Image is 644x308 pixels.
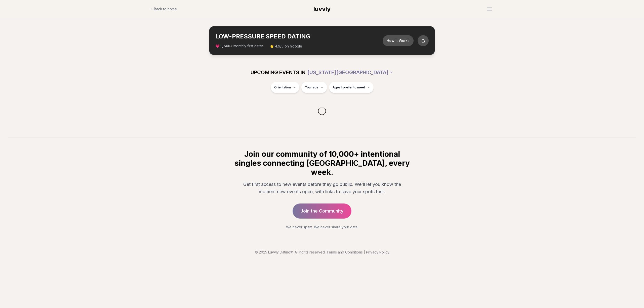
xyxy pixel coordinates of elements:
[215,32,383,40] h2: LOW-PRESSURE SPEED DATING
[366,250,389,254] a: Privacy Policy
[150,4,177,14] a: Back to home
[271,82,299,93] button: Orientation
[274,85,291,89] span: Orientation
[364,250,365,254] span: |
[233,225,411,230] p: We never spam. We never share your data.
[333,85,365,89] span: Ages I prefer to meet
[4,250,640,255] p: © 2025 Luvvly Dating®. All rights reserved.
[154,7,177,12] span: Back to home
[220,44,230,48] span: 1,560
[237,181,407,195] p: Get first access to new events before they go public. We'll let you know the moment new events op...
[329,82,374,93] button: Ages I prefer to meet
[305,85,318,89] span: Your age
[251,69,305,76] span: UPCOMING EVENTS IN
[215,43,264,49] span: 💗 + monthly first dates
[293,203,351,219] a: Join the Community
[313,5,331,13] a: luvvly
[383,35,414,46] button: How it Works
[233,149,411,177] h2: Join our community of 10,000+ intentional singles connecting [GEOGRAPHIC_DATA], every week.
[307,67,393,78] button: [US_STATE][GEOGRAPHIC_DATA]
[327,250,363,254] a: Terms and Conditions
[301,82,327,93] button: Your age
[485,5,494,13] button: Open menu
[270,44,302,49] span: ⭐ 4.9/5 on Google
